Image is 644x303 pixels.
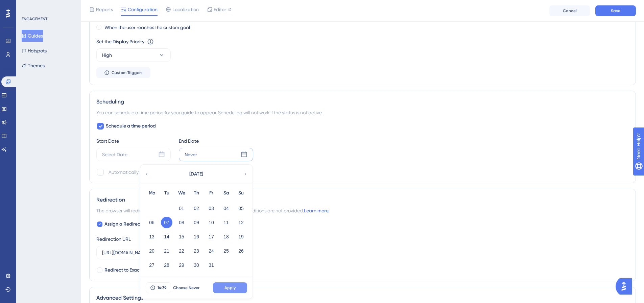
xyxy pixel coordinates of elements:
[220,245,232,257] button: 25
[176,217,187,228] button: 08
[102,249,211,256] input: https://www.example.com/
[191,203,202,214] button: 02
[144,189,159,197] div: Mo
[22,60,45,72] button: Themes
[563,8,577,14] span: Cancel
[235,245,247,257] button: 26
[235,217,247,228] button: 12
[96,67,150,78] button: Custom Triggers
[96,5,113,14] span: Reports
[162,167,230,181] button: [DATE]
[96,48,171,62] button: High
[220,203,232,214] button: 04
[304,208,329,213] a: Learn more.
[234,189,248,197] div: Su
[176,203,187,214] button: 01
[159,189,174,197] div: Tu
[206,245,217,257] button: 24
[176,231,187,242] button: 15
[146,259,158,271] button: 27
[191,259,202,271] button: 30
[191,245,202,257] button: 23
[179,137,253,145] div: End Date
[22,16,47,22] div: ENGAGEMENT
[112,70,143,75] span: Custom Triggers
[176,245,187,257] button: 22
[235,231,247,242] button: 19
[146,245,158,257] button: 20
[96,109,629,117] div: You can schedule a time period for your guide to appear. Scheduling will not work if the status i...
[161,231,172,242] button: 14
[109,168,248,176] div: Automatically set as “Inactive” when the scheduled period is over.
[172,5,199,14] span: Localization
[220,231,232,242] button: 18
[22,45,47,57] button: Hotspots
[104,23,190,31] label: When the user reaches the custom goal
[22,30,43,42] button: Guides
[191,231,202,242] button: 16
[219,189,234,197] div: Sa
[171,282,201,293] button: Choose Never
[595,5,636,16] button: Save
[16,2,42,10] span: Need Help?
[102,51,112,59] span: High
[96,38,144,46] div: Set the Display Priority
[204,189,219,197] div: Fr
[96,207,329,215] span: The browser will redirect to the “Redirection URL” when the Targeting Conditions are not provided.
[191,217,202,228] button: 09
[611,8,620,14] span: Save
[206,217,217,228] button: 10
[96,294,629,302] div: Advanced Settings
[128,5,158,14] span: Configuration
[146,217,158,228] button: 06
[206,259,217,271] button: 31
[146,282,171,293] button: 14:39
[174,189,189,197] div: We
[220,217,232,228] button: 11
[189,189,204,197] div: Th
[224,285,236,290] span: Apply
[96,98,629,106] div: Scheduling
[176,259,187,271] button: 29
[102,150,127,159] div: Select Date
[214,5,226,14] span: Editor
[161,259,172,271] button: 28
[206,231,217,242] button: 17
[104,220,158,228] span: Assign a Redirection URL
[161,245,172,257] button: 21
[158,285,167,290] span: 14:39
[173,285,199,290] span: Choose Never
[213,282,247,293] button: Apply
[189,170,203,178] span: [DATE]
[185,150,197,159] div: Never
[106,122,156,130] span: Schedule a time period
[616,276,636,297] iframe: UserGuiding AI Assistant Launcher
[146,231,158,242] button: 13
[96,196,629,204] div: Redirection
[161,217,172,228] button: 07
[96,137,171,145] div: Start Date
[549,5,590,16] button: Cancel
[104,266,151,274] span: Redirect to Exact URL
[96,235,131,243] div: Redirection URL
[235,203,247,214] button: 05
[206,203,217,214] button: 03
